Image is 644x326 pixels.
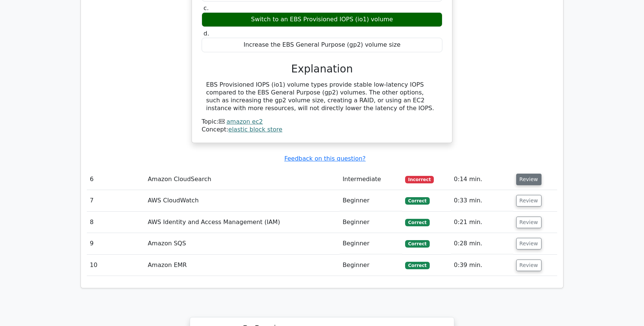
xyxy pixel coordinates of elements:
[451,233,513,254] td: 0:28 min.
[451,190,513,211] td: 0:33 min.
[145,212,340,233] td: AWS Identity and Access Management (IAM)
[87,169,145,190] td: 6
[228,126,282,133] a: elastic block store
[87,233,145,254] td: 9
[451,212,513,233] td: 0:21 min.
[206,81,438,112] div: EBS Provisioned IOPS (io1) volume types provide stable low-latency IOPS compared to the EBS Gener...
[340,190,402,211] td: Beginner
[451,255,513,276] td: 0:39 min.
[405,262,429,269] span: Correct
[405,197,429,205] span: Correct
[516,238,542,249] button: Review
[340,255,402,276] td: Beginner
[202,118,442,126] div: Topic:
[516,195,542,207] button: Review
[202,126,442,134] div: Concept:
[405,176,434,183] span: Incorrect
[516,174,542,185] button: Review
[87,255,145,276] td: 10
[340,233,402,254] td: Beginner
[340,212,402,233] td: Beginner
[227,118,263,125] a: amazon ec2
[340,169,402,190] td: Intermediate
[405,219,429,226] span: Correct
[284,155,366,162] a: Feedback on this question?
[145,169,340,190] td: Amazon CloudSearch
[202,38,442,52] div: Increase the EBS General Purpose (gp2) volume size
[145,190,340,211] td: AWS CloudWatch
[87,212,145,233] td: 8
[516,217,542,228] button: Review
[451,169,513,190] td: 0:14 min.
[145,255,340,276] td: Amazon EMR
[516,260,542,271] button: Review
[203,4,209,12] span: c.
[203,30,209,37] span: d.
[87,190,145,211] td: 7
[202,12,442,27] div: Switch to an EBS Provisioned IOPS (io1) volume
[145,233,340,254] td: Amazon SQS
[206,63,438,75] h3: Explanation
[405,240,429,248] span: Correct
